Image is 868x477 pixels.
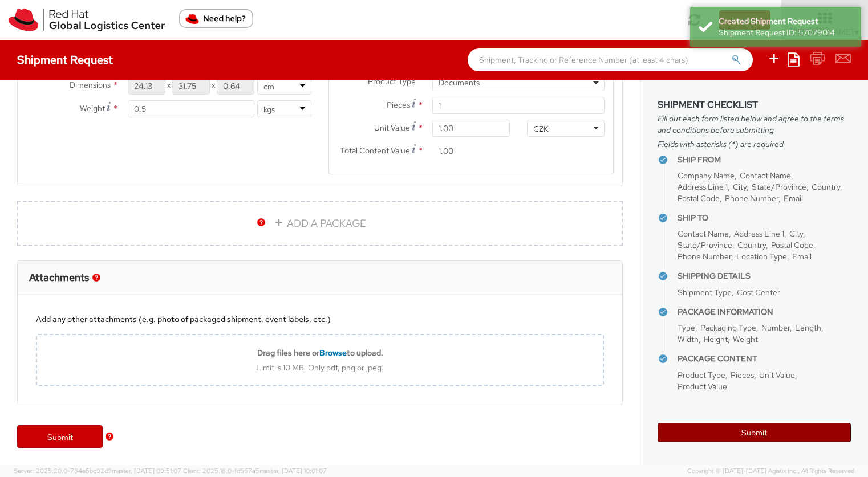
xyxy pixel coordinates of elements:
span: Client: 2025.18.0-fd567a5 [183,467,327,475]
h4: Shipment Request [17,54,113,66]
span: Length [795,323,821,333]
span: master, [DATE] 10:01:07 [259,467,327,475]
a: ADD A PACKAGE [17,201,623,246]
span: Unit Value [759,370,795,380]
span: Copyright © [DATE]-[DATE] Agistix Inc., All Rights Reserved [687,467,854,476]
span: Browse [319,348,347,358]
div: Created Shipment Request [719,15,853,27]
button: Submit [658,423,851,442]
span: Phone Number [678,251,731,262]
span: Postal Code [678,193,720,203]
div: Add any other attachments (e.g. photo of packaged shipment, event labels, etc.) [36,313,604,325]
span: Number [761,323,790,333]
div: Shipment Request ID: 57079014 [719,27,853,38]
span: Fields with asterisks (*) are required [658,138,851,150]
span: Contact Name [740,170,791,181]
span: Phone Number [725,193,778,203]
span: Cost Center [737,287,780,297]
h4: Package Content [678,354,851,363]
span: Country [737,240,766,250]
span: Country [812,182,840,192]
div: CZK [533,123,549,134]
span: Product Type [678,370,725,380]
span: Company Name [678,170,735,181]
span: Weight [733,334,758,344]
span: City [733,182,747,192]
h3: Attachments [29,272,89,283]
span: Dimensions [70,80,111,90]
span: Postal Code [771,240,813,250]
input: Shipment, Tracking or Reference Number (at least 4 chars) [468,48,753,71]
span: master, [DATE] 09:51:07 [112,467,181,475]
a: Submit [17,425,103,448]
span: Address Line 1 [678,182,728,192]
b: Drag files here or to upload. [257,348,383,358]
span: Width [678,334,699,344]
h4: Ship To [678,214,851,222]
span: Product Type [368,76,416,87]
input: Width [172,78,210,95]
span: Product Value [678,381,727,392]
span: State/Province [678,240,732,250]
span: Weight [80,103,105,113]
h4: Ship From [678,156,851,164]
span: Location Type [736,251,787,262]
span: Packaging Type [700,323,756,333]
span: Shipment Type [678,287,732,297]
span: Pieces [387,100,410,110]
span: Fill out each form listed below and agree to the terms and conditions before submitting [658,113,851,136]
span: Unit Value [374,123,410,133]
span: Address Line 1 [734,229,784,239]
span: X [165,78,172,95]
span: Email [792,251,812,262]
span: Height [704,334,728,344]
img: rh-logistics-00dfa346123c4ec078e1.svg [9,9,165,31]
button: Need help? [179,9,253,28]
span: State/Province [752,182,806,192]
div: Limit is 10 MB. Only pdf, png or jpeg. [37,362,603,373]
span: Documents [432,74,605,91]
span: X [210,78,216,95]
span: Email [784,193,803,203]
input: Height [217,78,255,95]
input: Length [128,78,166,95]
span: Server: 2025.20.0-734e5bc92d9 [14,467,181,475]
span: Type [678,323,695,333]
h4: Shipping Details [678,272,851,280]
span: City [789,229,803,239]
span: Documents [439,78,598,88]
span: Total Content Value [340,145,410,156]
h4: Package Information [678,308,851,316]
h3: Shipment Checklist [658,100,851,110]
span: Pieces [731,370,754,380]
span: Contact Name [678,229,729,239]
